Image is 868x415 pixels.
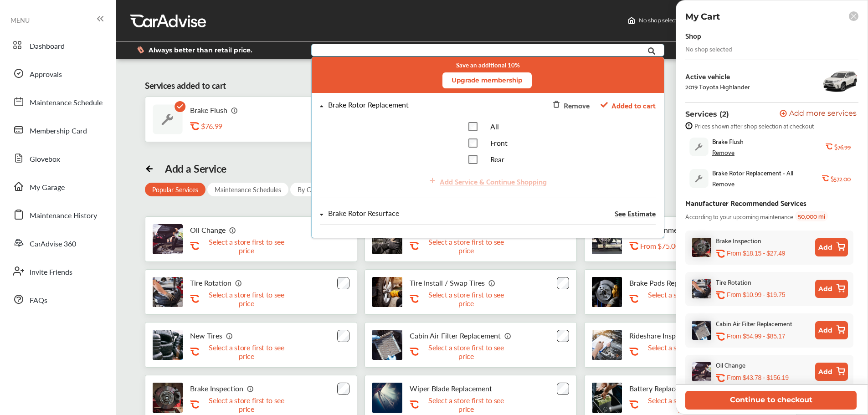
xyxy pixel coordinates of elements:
[727,249,785,258] p: From $18.15 - $27.49
[685,211,793,221] span: According to your upcoming maintenance
[629,331,696,340] p: Rideshare Inspection
[165,162,226,175] div: Add a Service
[190,106,227,114] p: Brake Flush
[592,383,622,413] img: battery-replacement-thumb.jpg
[692,321,711,340] img: cabin-air-filter-replacement-thumb.jpg
[153,104,183,134] img: default_wrench_icon.d1a43860.svg
[685,83,750,90] div: 2019 Toyota Highlander
[692,279,711,298] img: tire-rotation-thumb.jpg
[201,396,292,413] p: Select a store first to see price
[30,182,65,194] span: My Garage
[692,362,711,381] img: oil-change-thumb.jpg
[685,196,806,209] div: Manufacturer Recommended Services
[628,17,635,24] img: header-home-logo.8d720a4f.svg
[716,359,745,370] div: Oil Change
[815,238,848,256] button: Add
[504,332,512,339] img: info_icon_vector.svg
[190,225,226,234] p: Oil Change
[640,290,731,307] p: Select a store first to see price
[372,383,402,413] img: thumb_Wipers.jpg
[592,224,622,254] img: wheel-alignment-thumb.jpg
[201,237,292,255] p: Select a store first to see price
[685,29,701,41] div: Shop
[30,69,62,81] span: Approvals
[8,287,107,311] a: FAQs
[247,385,254,392] img: info_icon_vector.svg
[727,374,789,382] p: From $43.78 - $156.19
[290,183,339,196] div: By Category
[328,101,409,109] div: Brake Rotor Replacement
[8,174,107,198] a: My Garage
[201,290,292,307] p: Select a store first to see price
[30,41,65,52] span: Dashboard
[153,224,183,254] img: oil-change-thumb.jpg
[421,237,512,255] p: Select a store first to see price
[207,183,288,196] div: Maintenance Schedules
[815,321,848,339] button: Add
[629,278,708,287] p: Brake Pads Replacement
[692,238,711,257] img: brake-inspection-thumb.jpg
[328,210,399,217] div: Brake Rotor Resurface
[685,391,857,410] button: Continue to checkout
[442,72,531,88] button: Upgrade membership
[685,72,750,80] div: Active vehicle
[694,122,814,129] span: Prices shown after shop selection at checkout
[145,183,205,196] div: Popular Services
[410,384,492,393] p: Wiper Blade Replacement
[30,238,76,250] span: CarAdvise 360
[145,79,226,92] div: Services added to cart
[201,343,292,360] p: Select a store first to see price
[8,231,107,255] a: CarAdvise 360
[372,277,402,307] img: tire-install-swap-tires-thumb.jpg
[8,259,107,283] a: Invite Friends
[614,210,655,217] span: See Estimate
[8,118,107,142] a: Membership Card
[592,330,622,360] img: rideshare-visual-inspection-thumb.jpg
[8,146,107,170] a: Glovebox
[421,396,512,413] p: Select a store first to see price
[834,143,850,150] b: $76.99
[815,280,848,298] button: Add
[372,224,402,254] img: tire-wheel-balance-thumb.jpg
[410,331,501,340] p: Cabin Air Filter Replacement
[640,396,731,413] p: Select a store first to see price
[30,210,97,222] span: Maintenance History
[685,45,732,52] div: No shop selected
[831,175,851,182] b: $572.00
[30,266,72,278] span: Invite Friends
[30,154,60,165] span: Glovebox
[30,125,87,137] span: Membership Card
[563,99,589,111] div: Remove
[153,330,183,360] img: new-tires-thumb.jpg
[410,278,485,287] p: Tire Install / Swap Tires
[8,90,107,113] a: Maintenance Schedule
[685,11,720,22] p: My Cart
[190,331,222,340] p: New Tires
[372,330,402,360] img: cabin-air-filter-replacement-thumb.jpg
[629,384,731,393] p: Battery Replacement (Avg Price)
[712,180,734,187] div: Remove
[456,61,519,69] small: Save an additional 10%
[815,363,848,381] button: Add
[716,318,792,328] div: Cabin Air Filter Replacement
[201,122,292,130] div: $76.99
[611,99,655,111] span: Added to cart
[231,107,238,114] img: info_icon_vector.svg
[226,332,233,339] img: info_icon_vector.svg
[639,17,684,24] span: No shop selected
[780,110,858,118] a: Add more services
[137,46,144,54] img: dollor_label_vector.a70140d1.svg
[822,67,858,95] img: 13037_st0640_046.jpg
[153,277,183,307] img: tire-rotation-thumb.jpg
[229,226,236,234] img: info_icon_vector.svg
[8,33,107,57] a: Dashboard
[30,295,47,307] span: FAQs
[153,383,183,413] img: brake-inspection-thumb.jpg
[640,343,731,360] p: Select a store first to see price
[727,291,785,299] p: From $10.99 - $19.75
[30,97,103,109] span: Maintenance Schedule
[190,384,243,393] p: Brake Inspection
[421,343,512,360] p: Select a store first to see price
[716,235,761,246] div: Brake Inspection
[685,122,693,129] img: info-strock.ef5ea3fe.svg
